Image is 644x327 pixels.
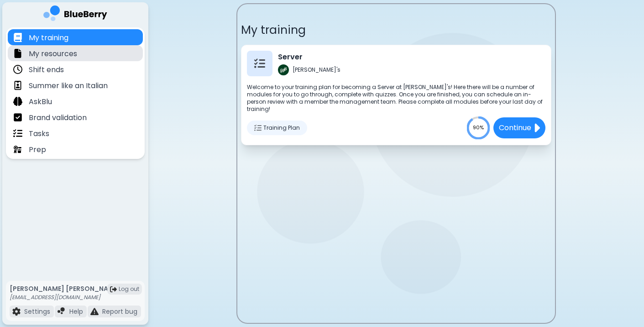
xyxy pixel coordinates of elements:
[29,112,87,123] p: Brand validation
[533,121,540,135] img: file icon
[263,124,300,132] span: Training Plan
[254,124,262,132] img: Training Plan
[13,129,22,138] img: file icon
[13,49,22,58] img: file icon
[119,285,139,293] span: Log out
[493,117,545,138] button: Continue
[13,113,22,122] img: file icon
[102,307,137,316] p: Report bug
[247,84,545,113] p: Welcome to your training plan for becoming a Server at [PERSON_NAME]'s! Here there will be a numb...
[254,58,265,69] img: Training Plan
[58,307,66,316] img: file icon
[241,22,551,37] p: My training
[110,286,117,293] img: logout
[499,122,531,133] p: Continue
[278,52,340,63] p: Server
[29,32,68,43] p: My training
[293,66,340,74] p: [PERSON_NAME]'s
[12,307,21,316] img: file icon
[29,64,64,75] p: Shift ends
[13,65,22,74] img: file icon
[43,5,107,24] img: company logo
[13,81,22,90] img: file icon
[10,294,120,301] p: [EMAIL_ADDRESS][DOMAIN_NAME]
[29,80,108,91] p: Summer like an Italian
[473,124,484,131] text: 90%
[278,64,289,75] img: Gigi's logo
[490,117,545,138] a: Continuefile icon
[24,307,50,316] p: Settings
[13,33,22,42] img: file icon
[29,128,49,139] p: Tasks
[29,48,77,59] p: My resources
[13,97,22,106] img: file icon
[90,307,99,316] img: file icon
[69,307,83,316] p: Help
[10,285,120,293] p: [PERSON_NAME] [PERSON_NAME]
[29,144,46,155] p: Prep
[13,145,22,154] img: file icon
[29,96,52,107] p: AskBlu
